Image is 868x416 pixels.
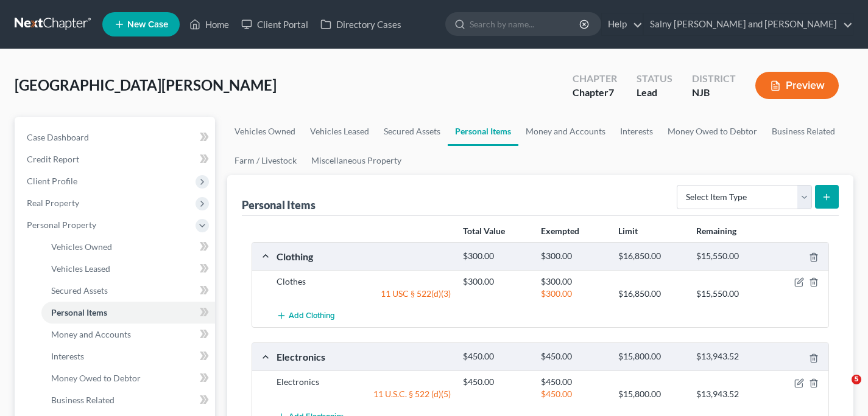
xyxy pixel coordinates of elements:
a: Vehicles Owned [41,236,215,258]
span: Client Profile [27,176,77,186]
div: 11 U.S.C. § 522 (d)(5) [270,388,457,400]
a: Business Related [41,389,215,411]
span: [GEOGRAPHIC_DATA][PERSON_NAME] [15,76,277,94]
span: Add Clothing [289,311,335,321]
a: Credit Report [17,148,215,170]
div: $450.00 [457,351,534,362]
strong: Remaining [696,226,736,236]
div: $15,800.00 [612,351,690,362]
a: Directory Cases [314,13,408,35]
span: Vehicles Owned [51,241,112,252]
button: Preview [755,72,839,99]
span: Personal Items [51,307,107,317]
div: Lead [637,86,672,100]
a: Vehicles Owned [227,117,303,146]
div: $450.00 [535,376,612,388]
strong: Limit [618,226,638,236]
div: Chapter [573,72,617,86]
div: Clothing [270,250,457,263]
strong: Total Value [463,226,505,236]
a: Money and Accounts [41,324,215,345]
div: $13,943.52 [690,351,767,362]
span: New Case [127,20,168,29]
span: Interests [51,351,84,361]
div: Status [637,72,672,86]
div: Electronics [270,350,457,363]
a: Case Dashboard [17,127,215,148]
span: Real Property [27,198,79,208]
div: $15,800.00 [612,388,690,400]
div: Chapter [573,86,617,100]
a: Money Owed to Debtor [41,367,215,389]
iframe: Intercom live chat [827,375,856,404]
a: Interests [613,117,660,146]
div: $450.00 [535,388,612,400]
div: $300.00 [457,251,534,262]
div: Clothes [270,276,457,288]
button: Add Clothing [277,305,335,327]
div: $450.00 [457,376,534,388]
div: Electronics [270,376,457,388]
a: Money Owed to Debtor [660,117,764,146]
a: Secured Assets [41,280,215,302]
div: $13,943.52 [690,388,767,400]
input: Search by name... [470,13,581,35]
a: Interests [41,345,215,367]
span: Personal Property [27,220,96,230]
div: $450.00 [535,351,612,362]
span: Money Owed to Debtor [51,373,141,383]
div: NJB [692,86,736,100]
div: $16,850.00 [612,288,690,300]
span: Case Dashboard [27,132,89,142]
a: Vehicles Leased [303,117,376,146]
a: Personal Items [448,117,518,146]
div: Personal Items [242,198,316,212]
div: $15,550.00 [690,288,767,300]
span: Secured Assets [51,285,108,296]
a: Salny [PERSON_NAME] and [PERSON_NAME] [644,13,853,35]
strong: Exempted [541,226,579,236]
div: $300.00 [535,276,612,288]
a: Personal Items [41,302,215,324]
a: Vehicles Leased [41,258,215,280]
span: Money and Accounts [51,329,131,339]
a: Client Portal [235,13,314,35]
div: $300.00 [535,288,612,300]
div: $300.00 [535,251,612,262]
div: District [692,72,736,86]
a: Home [183,13,235,35]
span: 5 [852,375,861,384]
div: 11 USC § 522(d)(3) [270,288,457,300]
span: 7 [609,86,614,98]
div: $16,850.00 [612,251,690,262]
a: Help [602,13,643,35]
span: Credit Report [27,154,79,164]
div: $300.00 [457,276,534,288]
a: Money and Accounts [518,117,613,146]
span: Business Related [51,395,115,405]
a: Miscellaneous Property [304,146,409,175]
a: Secured Assets [376,117,448,146]
div: $15,550.00 [690,251,767,262]
span: Vehicles Leased [51,263,110,274]
a: Business Related [764,117,842,146]
a: Farm / Livestock [227,146,304,175]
